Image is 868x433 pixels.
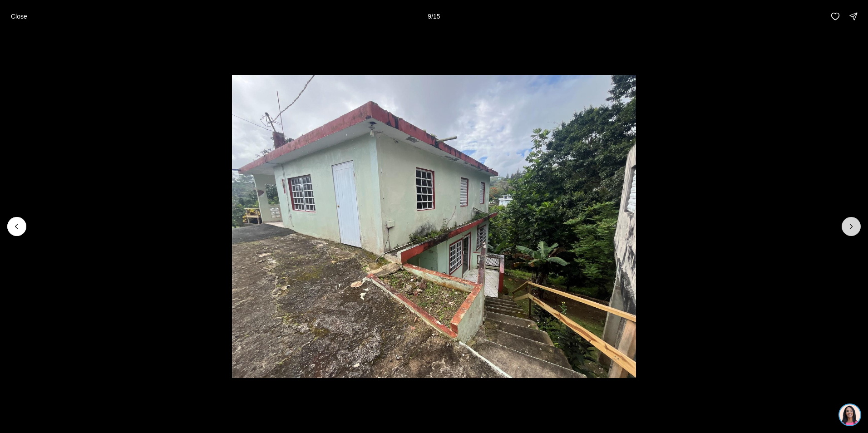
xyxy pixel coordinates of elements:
[7,217,26,236] button: Previous slide
[11,13,27,20] p: Close
[842,217,861,236] button: Next slide
[5,5,26,26] img: be3d4b55-7850-4bcb-9297-a2f9cd376e78.png
[5,7,33,25] button: Close
[428,13,440,20] p: 9 / 15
